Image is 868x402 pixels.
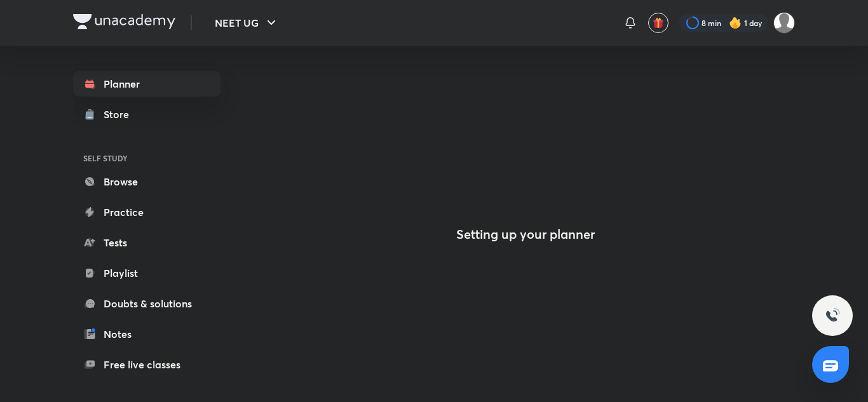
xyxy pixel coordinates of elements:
div: Store [104,107,137,122]
a: Store [73,102,220,127]
a: Planner [73,71,220,97]
button: avatar [648,13,668,33]
a: Doubts & solutions [73,291,220,316]
a: Tests [73,230,220,255]
a: Notes [73,321,220,347]
a: Free live classes [73,352,220,377]
img: Company Logo [73,14,175,29]
img: avatar [653,17,664,29]
a: Playlist [73,260,220,286]
a: Practice [73,199,220,225]
a: Company Logo [73,14,175,32]
img: ttu [825,308,840,323]
img: Mahi Singh [773,12,795,34]
a: Browse [73,169,220,194]
img: streak [729,17,742,29]
h4: Setting up your planner [456,227,595,242]
h6: SELF STUDY [73,147,220,169]
button: NEET UG [207,10,287,36]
